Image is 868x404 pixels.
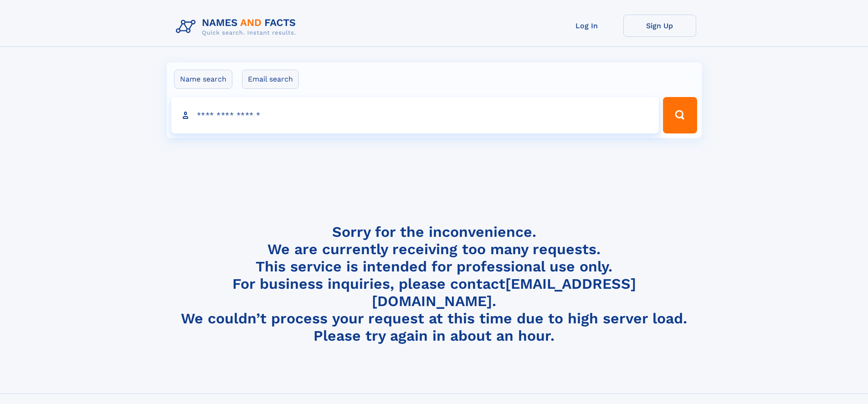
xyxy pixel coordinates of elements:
[550,15,623,37] a: Log In
[242,70,299,89] label: Email search
[372,275,636,310] a: [EMAIL_ADDRESS][DOMAIN_NAME]
[171,97,659,133] input: search input
[623,15,696,37] a: Sign Up
[172,223,696,345] h4: Sorry for the inconvenience. We are currently receiving too many requests. This service is intend...
[172,15,303,39] img: Logo Names and Facts
[663,97,697,133] button: Search Button
[174,70,232,89] label: Name search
